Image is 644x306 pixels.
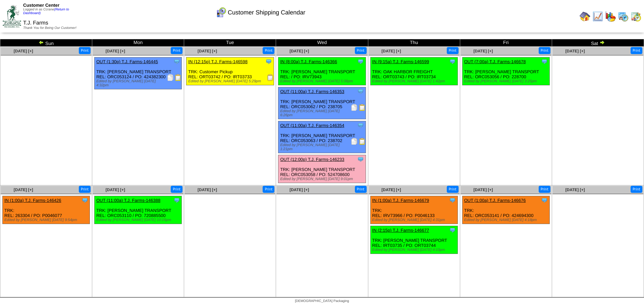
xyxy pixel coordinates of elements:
[23,8,69,15] span: Logged in as Ccrane
[96,59,158,64] a: OUT (1:30p) T.J. Farms-146445
[372,218,458,222] div: Edited by [PERSON_NAME] [DATE] 4:31pm
[278,155,366,183] div: TRK: [PERSON_NAME] TRANSPORT REL: ORC053058 / PO: 524708600
[473,187,493,192] span: [DATE] [+]
[280,89,344,94] a: OUT (11:00a) T.J. Farms-146353
[351,104,358,111] img: Packing Slip
[370,196,458,224] div: TRK: REL: IRV73966 / PO: P0046133
[372,228,429,233] a: IN (2:15p) T.J. Farms-146677
[3,5,21,28] img: ZoRoCo_Logo(Green%26Foil)%20jpg.webp
[167,74,174,81] img: Packing Slip
[95,57,182,89] div: TRK: [PERSON_NAME] TRANSPORT REL: ORC053124 / PO: 424382300
[265,58,272,65] img: Tooltip
[198,49,217,53] a: [DATE] [+]
[460,39,552,47] td: Fri
[278,87,366,119] div: TRK: [PERSON_NAME] TRANSPORT REL: ORC053062 / PO: 238705
[359,104,366,111] img: Bill of Lading
[370,57,458,85] div: TRK: OAK HARBOR FREIGHT REL: ORT03743 / PO: IRT03734
[3,196,90,224] div: TRK: REL: 263304 / PO: P0046077
[605,11,616,22] img: graph.gif
[175,74,181,81] img: Bill of Lading
[552,39,644,47] td: Sat
[289,187,309,192] a: [DATE] [+]
[280,109,365,117] div: Edited by [PERSON_NAME] [DATE] 6:26pm
[106,49,125,53] a: [DATE] [+]
[618,11,629,22] img: calendarprod.gif
[447,186,459,193] button: Print
[188,79,273,83] div: Edited by [PERSON_NAME] [DATE] 5:29pm
[473,49,493,53] a: [DATE] [+]
[106,187,125,192] a: [DATE] [+]
[566,49,585,53] a: [DATE] [+]
[173,58,180,65] img: Tooltip
[370,226,458,254] div: TRK: [PERSON_NAME] TRANSPORT REL: IRT03735 / PO: ORT03744
[198,187,217,192] span: [DATE] [+]
[449,197,456,204] img: Tooltip
[357,122,364,129] img: Tooltip
[267,74,274,81] img: Receiving Document
[359,138,366,145] img: Bill of Lading
[82,197,88,204] img: Tooltip
[295,299,349,303] span: [DEMOGRAPHIC_DATA] Packaging
[280,177,365,181] div: Edited by [PERSON_NAME] [DATE] 9:01pm
[357,88,364,95] img: Tooltip
[447,47,459,54] button: Print
[355,186,367,193] button: Print
[228,9,305,16] span: Customer Shipping Calendar
[23,26,76,30] span: Thank You for Being Our Customer!
[449,227,456,233] img: Tooltip
[4,198,61,203] a: IN (1:00a) T.J. Farms-146426
[372,248,458,252] div: Edited by [PERSON_NAME] [DATE] 4:10pm
[4,218,90,222] div: Edited by [PERSON_NAME] [DATE] 9:54pm
[580,11,590,22] img: home.gif
[368,39,460,47] td: Thu
[14,187,33,192] a: [DATE] [+]
[566,187,585,192] a: [DATE] [+]
[278,57,366,85] div: TRK: [PERSON_NAME] TRANSPORT REL: / PO: IRV73943
[372,79,458,83] div: Edited by [PERSON_NAME] [DATE] 1:42pm
[357,156,364,163] img: Tooltip
[276,39,368,47] td: Wed
[171,47,182,54] button: Print
[449,58,456,65] img: Tooltip
[541,197,548,204] img: Tooltip
[464,79,549,83] div: Edited by [PERSON_NAME] [DATE] 3:25pm
[289,49,309,53] a: [DATE] [+]
[23,20,48,26] span: T.J. Farms
[278,121,366,153] div: TRK: [PERSON_NAME] TRANSPORT REL: ORC053063 / PO: 238702
[96,79,181,87] div: Edited by [PERSON_NAME] [DATE] 4:32pm
[96,218,181,222] div: Edited by [PERSON_NAME] [DATE] 10:15pm
[216,7,226,18] img: calendarcustomer.gif
[173,197,180,204] img: Tooltip
[280,79,365,83] div: Edited by [PERSON_NAME] [DATE] 5:08pm
[14,49,33,53] a: [DATE] [+]
[263,47,274,54] button: Print
[464,198,526,203] a: OUT (1:00a) T.J. Farms-146676
[539,47,550,54] button: Print
[280,123,344,128] a: OUT (11:00a) T.J. Farms-146354
[280,157,344,162] a: OUT (12:00p) T.J. Farms-146233
[79,47,91,54] button: Print
[592,11,603,22] img: line_graph.gif
[372,198,429,203] a: IN (1:00a) T.J. Farms-146679
[539,186,550,193] button: Print
[372,59,429,64] a: IN (9:15a) T.J. Farms-146599
[39,40,44,45] img: arrowleft.gif
[188,59,248,64] a: IN (12:15p) T.J. Farms-146598
[263,186,274,193] button: Print
[357,58,364,65] img: Tooltip
[171,186,182,193] button: Print
[280,143,365,151] div: Edited by [PERSON_NAME] [DATE] 1:21pm
[381,187,401,192] a: [DATE] [+]
[92,39,184,47] td: Mon
[599,40,605,45] img: arrowright.gif
[186,57,274,85] div: TRK: Customer Pickup REL: ORT03742 / PO: IRT03733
